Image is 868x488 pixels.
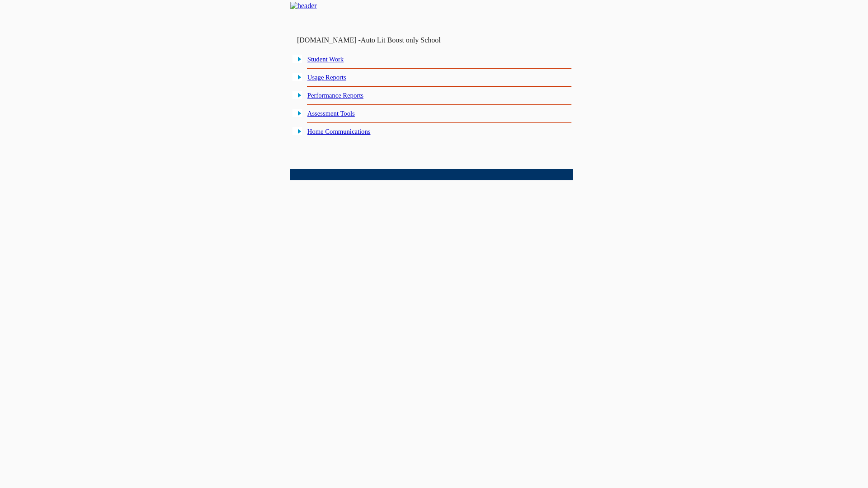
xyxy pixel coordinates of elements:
img: plus.gif [292,127,302,135]
img: plus.gif [292,73,302,81]
td: [DOMAIN_NAME] - [297,36,463,44]
img: plus.gif [292,109,302,117]
a: Assessment Tools [307,110,355,117]
img: header [290,2,317,10]
a: Performance Reports [307,92,363,99]
img: plus.gif [292,91,302,99]
a: Home Communications [307,128,371,135]
a: Usage Reports [307,74,346,81]
img: plus.gif [292,55,302,63]
nobr: Auto Lit Boost only School [361,36,441,44]
a: Student Work [307,56,344,63]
